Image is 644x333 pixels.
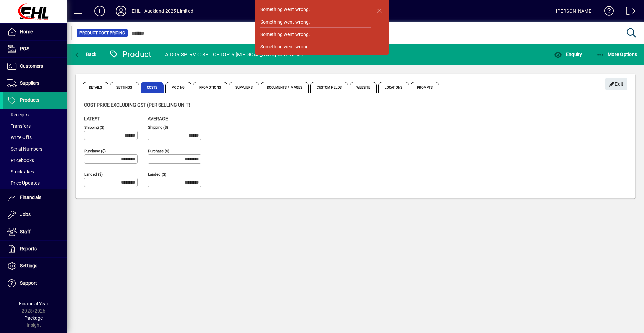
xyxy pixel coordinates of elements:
span: Home [20,29,33,34]
div: A-D05-SP-RV-C-8B - CETOP 5 [MEDICAL_DATA] With Relief [165,49,304,60]
span: Transfers [7,123,31,129]
div: Product [109,49,152,60]
a: Logout [621,1,636,23]
span: Locations [378,82,409,93]
button: Enquiry [552,48,584,60]
span: Cost price excluding GST (per selling unit) [84,102,190,108]
span: Write Offs [7,135,32,140]
span: Products [20,97,39,103]
a: POS [3,41,67,57]
mat-label: Shipping ($) [84,125,104,130]
mat-label: Landed ($) [84,172,103,177]
span: Enquiry [554,52,582,57]
mat-label: Shipping ($) [148,125,168,130]
a: Transfers [3,120,67,132]
span: Suppliers [229,82,259,93]
span: Suppliers [20,80,39,86]
span: Financials [20,195,41,200]
mat-label: Landed ($) [148,172,166,177]
span: Support [20,280,37,286]
span: Receipts [7,112,29,117]
span: Details [83,82,108,93]
a: Suppliers [3,75,67,92]
a: Settings [3,258,67,275]
a: Support [3,275,67,292]
span: Settings [20,263,37,268]
span: Customers [20,63,43,69]
a: Pricebooks [3,155,67,166]
a: Staff [3,223,67,240]
span: Product Cost Pricing [79,30,125,36]
div: [PERSON_NAME] [556,6,593,16]
span: Serial Numbers [7,146,42,152]
mat-label: Purchase ($) [84,149,106,153]
a: Price Updates [3,177,67,189]
a: Customers [3,58,67,75]
button: Add [89,5,110,17]
a: Jobs [3,206,67,223]
button: More Options [595,48,639,60]
button: Profile [110,5,132,17]
a: Reports [3,241,67,257]
span: Costs [141,82,164,93]
span: Latest [84,116,100,121]
span: Prompts [411,82,439,93]
span: Package [24,315,43,321]
span: Edit [609,79,624,90]
span: Financial Year [19,301,48,306]
span: Custom Fields [310,82,348,93]
div: EHL - Auckland 2025 Limited [132,6,193,16]
span: Documents / Images [261,82,309,93]
a: Home [3,24,67,40]
span: Pricing [165,82,191,93]
a: Write Offs [3,132,67,143]
span: POS [20,46,29,51]
span: Jobs [20,212,31,217]
button: Back [72,48,98,60]
span: Price Updates [7,180,40,186]
span: Back [74,52,97,57]
span: Reports [20,246,37,251]
span: Average [148,116,168,121]
div: Something went wrong. [260,43,310,50]
span: Pricebooks [7,158,34,163]
span: Website [350,82,377,93]
span: More Options [596,52,637,57]
mat-label: Purchase ($) [148,149,169,153]
a: Stocktakes [3,166,67,177]
a: Receipts [3,109,67,120]
app-page-header-button: Back [67,48,104,60]
a: Serial Numbers [3,143,67,155]
span: Promotions [193,82,227,93]
span: Stocktakes [7,169,34,174]
a: Knowledge Base [599,1,614,23]
span: Staff [20,229,31,234]
button: Edit [605,78,627,90]
a: Financials [3,189,67,206]
span: Settings [110,82,139,93]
